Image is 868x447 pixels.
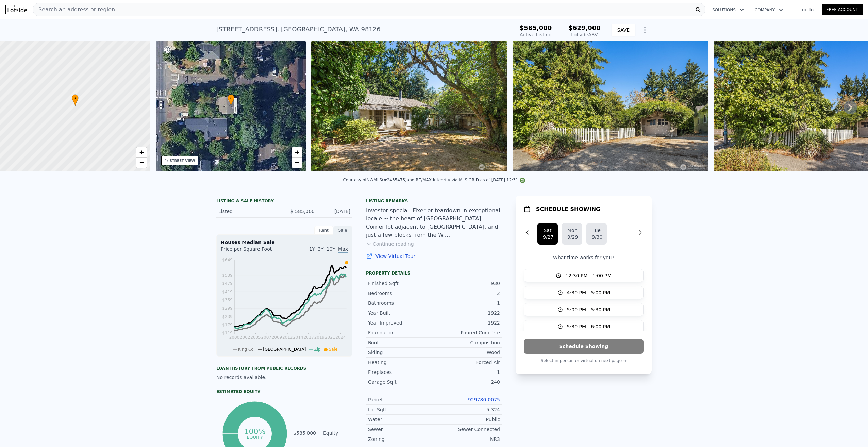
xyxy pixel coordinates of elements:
[240,335,250,340] tspan: 2002
[524,269,644,282] button: 12:30 PM - 1:00 PM
[290,209,315,214] span: $ 585,000
[222,331,233,336] tspan: $119
[222,273,233,278] tspan: $539
[322,429,352,437] td: Equity
[434,406,500,413] div: 5,324
[33,5,115,14] span: Search an address or region
[524,339,644,354] button: Schedule Showing
[368,436,434,443] div: Zoning
[216,24,381,34] div: [STREET_ADDRESS] , [GEOGRAPHIC_DATA] , WA 98126
[368,339,434,346] div: Roof
[228,94,234,106] div: •
[822,4,863,15] a: Free Account
[139,148,144,156] span: +
[222,314,233,319] tspan: $239
[136,158,147,168] a: Zoom out
[434,339,500,346] div: Composition
[72,94,79,106] div: •
[434,379,500,385] div: 240
[250,335,261,340] tspan: 2005
[5,5,27,14] img: Lotside
[136,147,147,158] a: Zoom in
[543,234,552,241] div: 9/27
[272,335,282,340] tspan: 2009
[434,290,500,297] div: 2
[520,24,552,31] span: $585,000
[222,306,233,311] tspan: $299
[434,319,500,326] div: 1922
[536,205,600,213] h1: SCHEDULE SHOWING
[295,148,299,156] span: +
[366,253,502,260] a: View Virtual Tour
[513,41,708,171] img: Sale: 169723784 Parcel: 97444896
[292,147,302,158] a: Zoom in
[366,270,502,276] div: Property details
[261,335,272,340] tspan: 2007
[543,227,552,234] div: Sat
[343,178,525,182] div: Courtesy of NWMLS (#2435475) and RE/MAX Integrity via MLS GRID as of [DATE] 12:31
[524,320,644,333] button: 5:30 PM - 6:00 PM
[216,389,352,394] div: Estimated Equity
[612,24,635,36] button: SAVE
[434,329,500,336] div: Poured Concrete
[791,6,822,13] a: Log In
[309,246,315,252] span: 1Y
[228,95,234,101] span: •
[304,335,314,340] tspan: 2017
[247,434,263,440] tspan: equity
[567,323,610,330] span: 5:30 PM - 6:00 PM
[139,158,144,167] span: −
[293,429,316,437] td: $585,000
[295,158,299,167] span: −
[468,397,500,402] a: 929780-0075
[707,4,749,16] button: Solutions
[314,335,325,340] tspan: 2019
[221,246,284,256] div: Price per Square Foot
[216,366,352,371] div: Loan history from public records
[434,349,500,356] div: Wood
[368,406,434,413] div: Lot Sqft
[329,347,338,352] span: Sale
[292,158,302,168] a: Zoom out
[592,234,601,241] div: 9/30
[368,359,434,366] div: Heating
[638,23,652,37] button: Show Options
[170,158,195,163] div: STREET VIEW
[314,347,320,352] span: Zip
[368,319,434,326] div: Year Improved
[434,426,500,433] div: Sewer Connected
[327,246,335,252] span: 10Y
[216,198,352,205] div: LISTING & SALE HISTORY
[238,347,255,352] span: King Co.
[311,41,507,171] img: Sale: 169723784 Parcel: 97444896
[567,234,577,241] div: 9/29
[749,4,788,16] button: Company
[368,300,434,307] div: Bathrooms
[368,379,434,385] div: Garage Sqft
[368,416,434,423] div: Water
[216,374,352,381] div: No records available.
[222,281,233,286] tspan: $479
[318,246,323,252] span: 3Y
[222,298,233,302] tspan: $359
[520,32,552,37] span: Active Listing
[366,198,502,204] div: Listing remarks
[229,335,240,340] tspan: 2000
[568,31,601,38] div: Lotside ARV
[282,335,293,340] tspan: 2012
[263,347,306,352] span: [GEOGRAPHIC_DATA]
[366,241,414,247] button: Continue reading
[244,427,265,436] tspan: 100%
[520,178,525,183] img: NWMLS Logo
[368,329,434,336] div: Foundation
[586,223,607,245] button: Tue9/30
[524,286,644,299] button: 4:30 PM - 5:00 PM
[222,289,233,294] tspan: $419
[567,306,610,313] span: 5:00 PM - 5:30 PM
[434,359,500,366] div: Forced Air
[293,335,303,340] tspan: 2014
[567,227,577,234] div: Mon
[368,396,434,403] div: Parcel
[368,369,434,376] div: Fireplaces
[434,300,500,307] div: 1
